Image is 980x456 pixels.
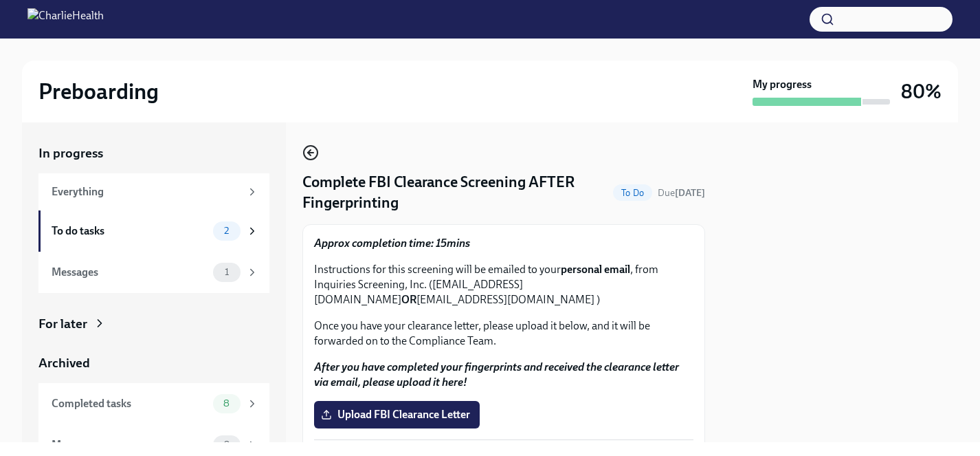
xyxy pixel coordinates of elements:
div: Completed tasks [52,396,208,411]
strong: personal email [561,263,630,276]
span: 8 [215,398,238,409]
p: Instructions for this screening will be emailed to your , from Inquiries Screening, Inc. ([EMAIL_... [314,262,693,307]
a: For later [38,315,269,333]
span: October 10th, 2025 09:00 [658,186,705,199]
label: Upload FBI Clearance Letter [314,401,480,428]
strong: OR [401,293,416,306]
span: 1 [216,267,237,277]
div: Messages [52,265,208,280]
strong: My progress [753,77,812,92]
strong: After you have completed your fingerprints and received the clearance letter via email, please up... [314,360,679,389]
h3: 80% [901,79,942,104]
a: To do tasks2 [38,210,269,252]
a: Archived [38,354,269,372]
h4: Complete FBI Clearance Screening AFTER Fingerprinting [302,172,608,213]
img: CharlieHealth [27,8,104,30]
strong: Approx completion time: 15mins [314,237,470,250]
span: Upload FBI Clearance Letter [324,408,470,422]
a: In progress [38,144,269,162]
div: Messages [52,437,208,453]
a: Messages1 [38,252,269,293]
a: Everything [38,173,269,210]
div: Everything [52,184,241,199]
p: Once you have your clearance letter, please upload it below, and it will be forwarded on to the C... [314,318,693,349]
span: 2 [216,226,237,236]
a: Completed tasks8 [38,383,269,424]
span: To Do [613,188,652,198]
h2: Preboarding [38,78,159,105]
div: To do tasks [52,224,208,239]
div: For later [38,315,87,333]
strong: [DATE] [675,187,705,199]
span: 0 [215,439,238,450]
span: Due [658,187,705,199]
